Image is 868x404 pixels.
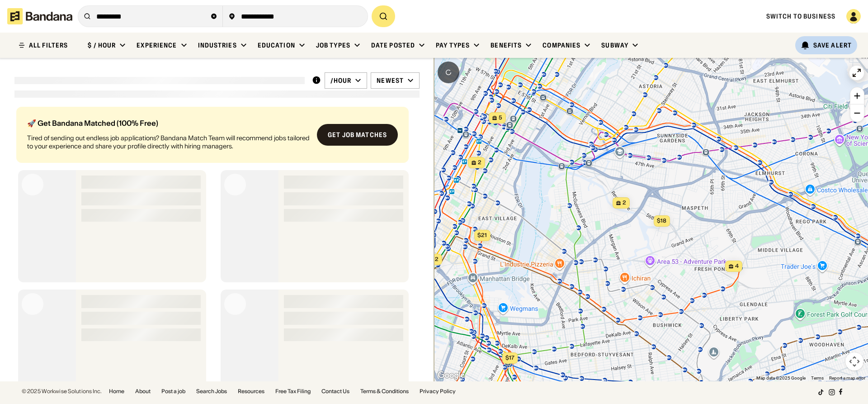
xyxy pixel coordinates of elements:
[198,41,237,49] div: Industries
[29,42,68,48] div: ALL FILTERS
[196,389,227,394] a: Search Jobs
[435,256,439,263] span: 2
[766,12,835,20] a: Switch to Business
[328,132,387,138] div: Get job matches
[436,41,470,49] div: Pay Types
[735,262,739,270] span: 4
[22,389,102,394] div: © 2025 Workwise Solutions Inc.
[845,352,863,371] button: Map camera controls
[7,8,72,24] img: Bandana logotype
[238,389,264,394] a: Resources
[109,389,124,394] a: Home
[14,103,420,381] div: grid
[360,389,409,394] a: Terms & Conditions
[420,389,456,394] a: Privacy Policy
[601,41,628,49] div: Subway
[371,41,415,49] div: Date Posted
[161,389,185,394] a: Post a job
[330,76,352,85] div: /hour
[258,41,295,49] div: Education
[135,389,151,394] a: About
[321,389,349,394] a: Contact Us
[813,41,852,49] div: Save Alert
[477,232,487,238] span: $21
[623,199,626,207] span: 2
[829,375,865,380] a: Report a map error
[756,375,806,380] span: Map data ©2025 Google
[275,389,311,394] a: Free Tax Filing
[27,119,310,127] div: 🚀 Get Bandana Matched (100% Free)
[491,41,522,49] div: Benefits
[542,41,580,49] div: Companies
[505,354,514,361] span: $17
[436,370,466,381] a: Open this area in Google Maps (opens a new window)
[657,217,666,224] span: $18
[27,134,310,150] div: Tired of sending out endless job applications? Bandana Match Team will recommend jobs tailored to...
[88,41,116,49] div: $ / hour
[811,375,824,380] a: Terms (opens in new tab)
[377,76,404,85] div: Newest
[499,114,502,122] span: 5
[478,159,481,166] span: 2
[137,41,177,49] div: Experience
[316,41,350,49] div: Job Types
[436,370,466,381] img: Google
